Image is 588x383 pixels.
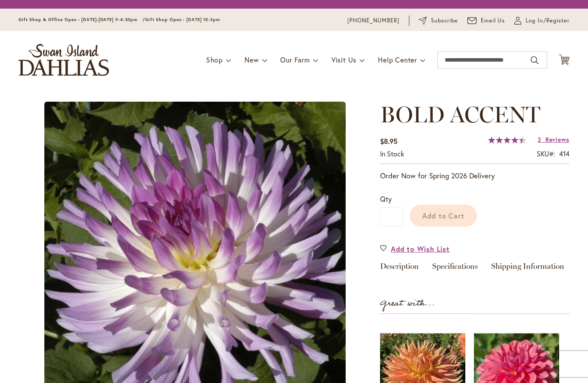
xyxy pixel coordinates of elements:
[280,55,309,64] span: Our Farm
[380,149,404,158] span: In stock
[19,17,145,22] span: Gift Shop & Office Open - [DATE]-[DATE] 9-4:30pm /
[380,296,435,311] strong: Great with...
[488,137,526,143] div: 90%
[538,135,542,143] span: 2
[481,16,505,25] span: Email Us
[244,55,259,64] span: New
[347,16,399,25] a: [PHONE_NUMBER]
[380,137,397,146] span: $8.95
[559,149,569,159] div: 414
[431,16,458,25] span: Subscribe
[391,244,450,254] span: Add to Wish List
[531,53,538,67] button: Search
[380,194,392,203] span: Qty
[380,262,419,275] a: Description
[419,16,458,25] a: Subscribe
[380,171,569,181] p: Order Now for Spring 2026 Delivery
[19,44,109,76] a: store logo
[467,16,505,25] a: Email Us
[380,101,540,128] span: BOLD ACCENT
[538,135,569,143] a: 2 Reviews
[331,55,356,64] span: Visit Us
[545,135,569,143] span: Reviews
[432,262,478,275] a: Specifications
[491,262,564,275] a: Shipping Information
[526,16,569,25] span: Log In/Register
[206,55,223,64] span: Shop
[6,352,31,377] iframe: Launch Accessibility Center
[378,55,417,64] span: Help Center
[380,149,404,159] div: Availability
[380,262,569,275] div: Detailed Product Info
[537,149,555,158] strong: SKU
[145,17,220,22] span: Gift Shop Open - [DATE] 10-3pm
[514,16,569,25] a: Log In/Register
[380,244,450,254] a: Add to Wish List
